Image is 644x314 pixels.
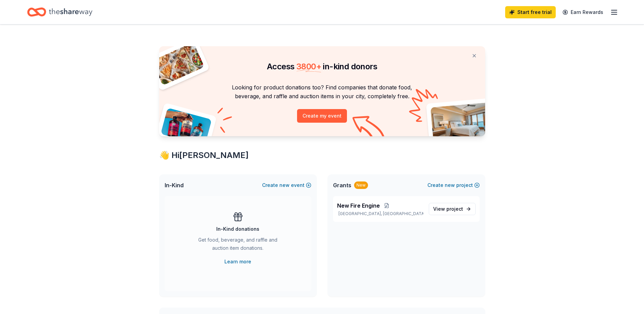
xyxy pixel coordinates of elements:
span: In-Kind [165,181,184,189]
p: [GEOGRAPHIC_DATA], [GEOGRAPHIC_DATA] [337,211,423,216]
span: new [279,181,290,189]
a: Learn more [224,258,251,266]
a: Earn Rewards [558,6,607,18]
span: 3800 + [296,62,321,71]
div: In-Kind donations [216,225,259,233]
span: Access in-kind donors [267,62,377,71]
div: Get food, beverage, and raffle and auction item donations. [192,236,284,255]
span: project [446,206,463,212]
button: Create my event [297,109,347,123]
p: Looking for product donations too? Find companies that donate food, beverage, and raffle and auct... [167,83,477,101]
span: Grants [333,181,351,189]
div: 👋 Hi [PERSON_NAME] [159,150,485,161]
div: New [354,181,368,189]
a: Start free trial [505,6,556,18]
span: View [433,205,463,213]
a: Home [27,4,92,20]
span: new [445,181,455,189]
a: View project [429,203,476,215]
span: New Fire Engine [337,202,380,210]
button: Createnewproject [427,181,480,189]
button: Createnewevent [262,181,311,189]
img: Curvy arrow [352,116,386,141]
img: Pizza [151,42,204,86]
